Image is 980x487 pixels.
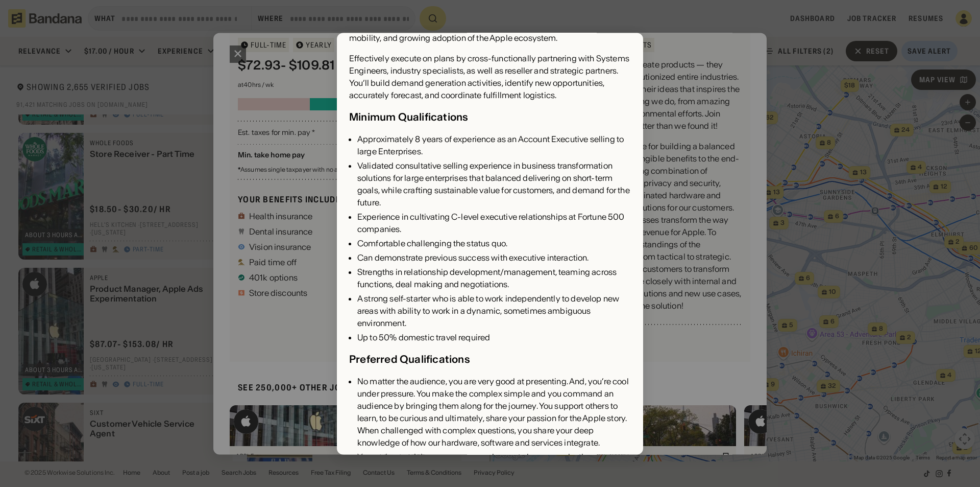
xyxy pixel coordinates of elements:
div: A strong self-starter who is able to work independently to develop new areas with ability to work... [357,293,631,330]
div: Strengths in relationship development/management, teaming across functions, deal making and negot... [357,266,631,291]
div: Effectively execute on plans by cross-functionally partnering with Systems Engineers, industry sp... [349,53,631,102]
div: Preferred Qualifications [349,352,470,367]
div: Minimum Qualifications [349,110,468,125]
div: Validated consultative selling experience in business transformation solutions for large enterpri... [357,160,631,209]
div: Up to 50% domestic travel required [357,332,631,344]
div: No matter the audience, you are very good at presenting. And, you’re cool under pressure. You mak... [357,376,631,449]
div: Experience in cultivating C-level executive relationships at Fortune 500 companies. [357,211,631,236]
div: Comfortable challenging the status quo. [357,238,631,250]
div: Can demonstrate previous success with executive interaction. [357,252,631,264]
div: Approximately 8 years of experience as an Account Executive selling to large Enterprises. [357,133,631,158]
